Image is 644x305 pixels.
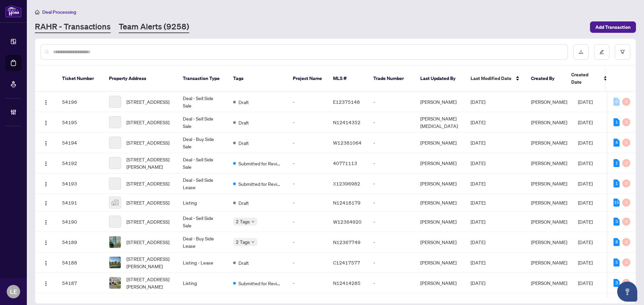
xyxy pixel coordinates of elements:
img: thumbnail-img [109,197,121,208]
span: download [579,50,583,54]
span: [PERSON_NAME] [531,140,567,146]
button: Logo [41,96,51,107]
span: [PERSON_NAME] [531,200,567,206]
span: [STREET_ADDRESS][PERSON_NAME] [126,276,172,290]
th: Last Modified Date [465,66,526,92]
th: Created Date [566,66,613,92]
div: 0 [613,98,620,106]
span: Deal Processing [42,9,76,15]
span: [DATE] [471,280,485,286]
span: [STREET_ADDRESS] [126,119,169,126]
span: [DATE] [578,200,593,206]
td: 54195 [57,112,104,133]
th: Transaction Type [177,66,228,92]
img: Logo [43,281,49,286]
td: 54192 [57,153,104,173]
span: [STREET_ADDRESS] [126,180,169,187]
span: 2 Tags [236,238,250,246]
div: 0 [622,199,630,207]
img: thumbnail-img [109,277,121,289]
span: [DATE] [578,239,593,245]
td: [PERSON_NAME] [415,252,465,273]
td: 54187 [57,273,104,293]
td: - [287,173,328,194]
td: - [287,194,328,212]
img: logo [5,5,21,17]
button: Logo [41,237,51,247]
div: 0 [622,118,630,126]
span: [DATE] [471,259,485,265]
span: [STREET_ADDRESS] [126,98,169,105]
td: Deal - Sell Side Sale [177,212,228,232]
div: 15 [613,199,620,207]
span: [PERSON_NAME] [531,119,567,125]
span: home [35,10,40,14]
th: Project Name [287,66,328,92]
div: 0 [622,279,630,287]
span: Draft [238,119,249,126]
span: [DATE] [578,259,593,265]
td: [PERSON_NAME] [415,173,465,194]
button: Logo [41,158,51,168]
span: down [251,220,255,223]
button: Open asap [617,282,637,302]
th: Property Address [104,66,177,92]
td: - [368,232,415,252]
td: - [368,92,415,112]
td: [PERSON_NAME] [415,273,465,293]
td: - [287,92,328,112]
div: 3 [613,218,620,226]
span: 40771113 [333,160,357,166]
div: 4 [613,139,620,147]
div: 0 [622,218,630,226]
td: Deal - Sell Side Sale [177,112,228,133]
td: [PERSON_NAME] [415,232,465,252]
span: [PERSON_NAME] [531,180,567,186]
button: Logo [41,117,51,128]
td: - [287,212,328,232]
td: Listing - Lease [177,252,228,273]
span: [DATE] [471,99,485,105]
div: 0 [622,98,630,106]
img: Logo [43,141,49,146]
div: 0 [622,179,630,187]
button: Logo [41,137,51,148]
td: - [287,112,328,133]
span: Submitted for Review [238,160,282,167]
span: [DATE] [471,239,485,245]
td: - [368,194,415,212]
td: - [287,232,328,252]
span: [DATE] [471,200,485,206]
div: 1 [613,179,620,187]
span: Created Date [571,71,599,86]
td: - [368,133,415,153]
td: Deal - Sell Side Lease [177,173,228,194]
div: 1 [613,118,620,126]
div: 1 [613,159,620,167]
td: [PERSON_NAME] [415,194,465,212]
td: 54188 [57,252,104,273]
div: 3 [613,279,620,287]
td: 54193 [57,173,104,194]
span: [DATE] [471,160,485,166]
span: [PERSON_NAME] [531,259,567,265]
button: Logo [41,197,51,208]
span: [DATE] [578,219,593,225]
button: Logo [41,257,51,268]
span: [DATE] [578,280,593,286]
span: [PERSON_NAME] [531,219,567,225]
button: Logo [41,178,51,189]
span: [PERSON_NAME] [531,280,567,286]
th: Tags [228,66,287,92]
span: E12375148 [333,99,360,105]
button: Logo [41,278,51,288]
span: LE [10,287,17,296]
td: Listing [177,273,228,293]
td: Deal - Sell Side Sale [177,92,228,112]
a: Team Alerts (9258) [119,21,189,33]
td: [PERSON_NAME] [415,92,465,112]
td: - [287,273,328,293]
td: [PERSON_NAME] [415,212,465,232]
span: [PERSON_NAME] [531,239,567,245]
th: Last Updated By [415,66,465,92]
